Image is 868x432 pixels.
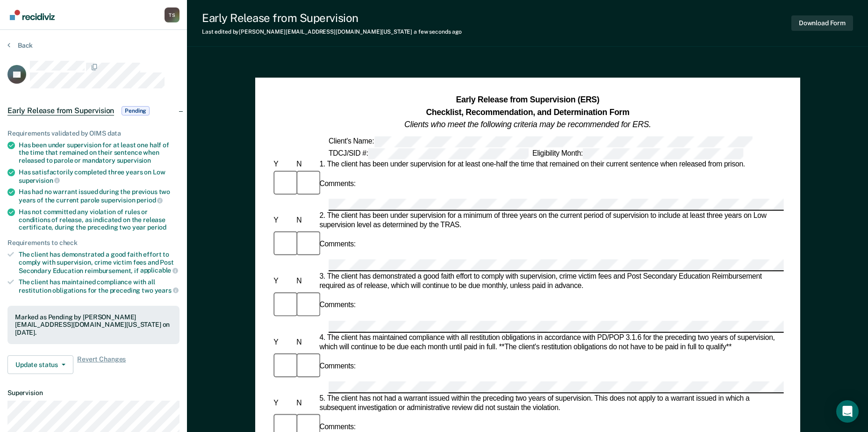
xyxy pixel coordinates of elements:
[317,333,783,352] div: 4. The client has maintained compliance with all restitution obligations in accordance with PD/PO...
[317,160,783,169] div: 1. The client has been under supervision for at least one-half the time that remained on their cu...
[7,106,114,115] span: Early Release from Supervision
[414,29,462,35] span: a few seconds ago
[272,160,294,169] div: Y
[426,108,629,117] strong: Checklist, Recommendation, and Determination Form
[294,338,317,347] div: N
[122,106,150,115] span: Pending
[272,399,294,408] div: Y
[272,216,294,225] div: Y
[165,7,179,22] button: Profile dropdown button
[19,177,60,184] span: supervision
[19,168,179,184] div: Has satisfactorily completed three years on Low
[317,301,357,310] div: Comments:
[77,355,126,374] span: Revert Changes
[836,400,859,423] div: Open Intercom Messenger
[317,395,783,413] div: 5. The client has not had a warrant issued within the preceding two years of supervision. This do...
[327,148,531,159] div: TDCJ/SID #:
[117,157,151,164] span: supervision
[136,196,163,204] span: period
[294,160,317,169] div: N
[140,266,178,274] span: applicable
[272,277,294,287] div: Y
[202,29,462,35] div: Last edited by [PERSON_NAME][EMAIL_ADDRESS][DOMAIN_NAME][US_STATE]
[202,11,462,25] div: Early Release from Supervision
[19,208,179,231] div: Has not committed any violation of rules or conditions of release, as indicated on the release ce...
[294,399,317,408] div: N
[165,7,179,22] div: T S
[7,130,179,137] div: Requirements validated by OIMS data
[19,188,179,204] div: Has had no warrant issued during the previous two years of the current parole supervision
[404,120,651,129] em: Clients who meet the following criteria may be recommended for ERS.
[272,338,294,347] div: Y
[317,240,357,250] div: Comments:
[456,95,599,104] strong: Early Release from Supervision (ERS)
[317,362,357,371] div: Comments:
[317,273,783,291] div: 3. The client has demonstrated a good faith effort to comply with supervision, crime victim fees ...
[317,179,357,188] div: Comments:
[7,41,33,50] button: Back
[317,212,783,230] div: 2. The client has been under supervision for a minimum of three years on the current period of su...
[7,239,179,247] div: Requirements to check
[155,287,179,294] span: years
[19,251,179,274] div: The client has demonstrated a good faith effort to comply with supervision, crime victim fees and...
[294,216,317,225] div: N
[294,277,317,287] div: N
[10,10,55,20] img: Recidiviz
[7,355,73,374] button: Update status
[327,136,754,147] div: Client's Name:
[147,223,166,231] span: period
[7,389,179,397] dt: Supervision
[19,278,179,294] div: The client has maintained compliance with all restitution obligations for the preceding two
[791,15,853,31] button: Download Form
[531,148,745,159] div: Eligibility Month:
[15,313,172,337] div: Marked as Pending by [PERSON_NAME][EMAIL_ADDRESS][DOMAIN_NAME][US_STATE] on [DATE].
[19,141,179,165] div: Has been under supervision for at least one half of the time that remained on their sentence when...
